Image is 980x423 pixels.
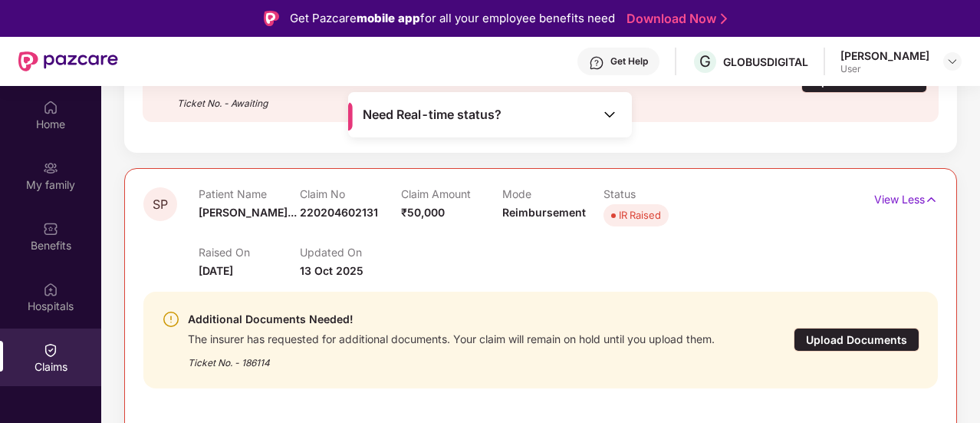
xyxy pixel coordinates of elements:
[18,51,118,71] img: New Pazcare Logo
[162,310,180,329] img: svg+xml;base64,PHN2ZyBpZD0iV2FybmluZ18tXzI0eDI0IiBkYXRhLW5hbWU9Ildhcm5pbmcgLSAyNHgyNCIgeG1sbnM9Im...
[43,282,58,297] img: svg+xml;base64,PHN2ZyBpZD0iSG9zcGl0YWxzIiB4bWxucz0iaHR0cDovL3d3dy53My5vcmcvMjAwMC9zdmciIHdpZHRoPS...
[840,48,929,63] div: [PERSON_NAME]
[177,87,663,111] div: Ticket No. - Awaiting
[153,198,168,211] span: SP
[699,52,711,71] span: G
[946,55,959,68] img: svg+xml;base64,PHN2ZyBpZD0iRHJvcGRvd24tMzJ4MzIiIHhtbG5zPSJodHRwOi8vd3d3LnczLm9yZy8yMDAwL3N2ZyIgd2...
[502,187,603,200] p: Mode
[188,346,715,370] div: Ticket No. - 186114
[199,246,300,259] p: Raised On
[626,11,722,27] a: Download Now
[43,100,58,115] img: svg+xml;base64,PHN2ZyBpZD0iSG9tZSIgeG1sbnM9Imh0dHA6Ly93d3cudzMub3JnLzIwMDAvc3ZnIiB3aWR0aD0iMjAiIG...
[43,342,58,358] img: svg+xml;base64,PHN2ZyBpZD0iQ2xhaW0iIHhtbG5zPSJodHRwOi8vd3d3LnczLm9yZy8yMDAwL3N2ZyIgd2lkdGg9IjIwIi...
[603,187,705,200] p: Status
[401,187,502,200] p: Claim Amount
[300,264,363,277] span: 13 Oct 2025
[602,107,617,122] img: Toggle Icon
[43,160,58,176] img: svg+xml;base64,PHN2ZyB3aWR0aD0iMjAiIGhlaWdodD0iMjAiIHZpZXdCb3g9IjAgMCAyMCAyMCIgZmlsbD0ibm9uZSIgeG...
[794,328,919,352] div: Upload Documents
[610,55,648,68] div: Get Help
[401,206,445,219] span: ₹50,000
[264,11,279,26] img: Logo
[43,221,58,236] img: svg+xml;base64,PHN2ZyBpZD0iQmVuZWZpdHMiIHhtbG5zPSJodHRwOi8vd3d3LnczLm9yZy8yMDAwL3N2ZyIgd2lkdGg9Ij...
[300,187,401,200] p: Claim No
[357,11,420,25] strong: mobile app
[363,107,502,123] span: Need Real-time status?
[840,63,929,75] div: User
[199,264,233,277] span: [DATE]
[199,206,297,219] span: [PERSON_NAME]...
[188,310,715,329] div: Additional Documents Needed!
[290,9,615,28] div: Get Pazcare for all your employee benefits need
[188,329,715,346] div: The insurer has requested for additional documents. Your claim will remain on hold until you uplo...
[199,187,300,200] p: Patient Name
[723,55,808,69] div: GLOBUSDIGITAL
[874,187,938,208] p: View Less
[502,206,586,219] span: Reimbursement
[721,11,727,27] img: Stroke
[300,246,401,259] p: Updated On
[300,206,378,219] span: 220204602131
[925,191,938,208] img: svg+xml;base64,PHN2ZyB4bWxucz0iaHR0cDovL3d3dy53My5vcmcvMjAwMC9zdmciIHdpZHRoPSIxNyIgaGVpZ2h0PSIxNy...
[619,207,661,223] div: IR Raised
[589,55,604,71] img: svg+xml;base64,PHN2ZyBpZD0iSGVscC0zMngzMiIgeG1sbnM9Imh0dHA6Ly93d3cudzMub3JnLzIwMDAvc3ZnIiB3aWR0aD...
